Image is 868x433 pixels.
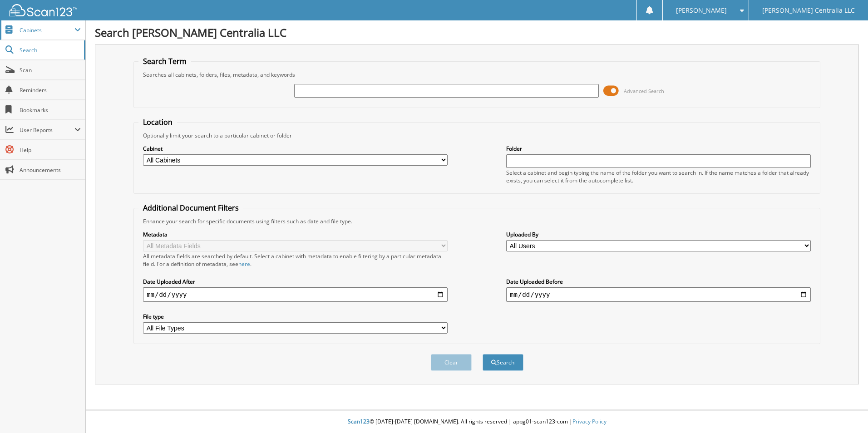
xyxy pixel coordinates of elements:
span: Scan [20,66,81,74]
a: here [238,260,250,268]
label: Metadata [143,231,448,238]
div: All metadata fields are searched by default. Select a cabinet with metadata to enable filtering b... [143,252,448,268]
span: Reminders [20,86,81,94]
div: Select a cabinet and begin typing the name of the folder you want to search in. If the name match... [506,169,811,184]
span: Search [20,46,79,54]
label: Date Uploaded After [143,278,448,285]
legend: Search Term [138,56,191,66]
label: Cabinet [143,145,448,153]
img: scan123-logo-white.svg [9,4,77,16]
input: end [506,287,811,302]
span: Help [20,146,81,154]
span: Announcements [20,166,81,174]
div: Searches all cabinets, folders, files, metadata, and keywords [138,71,815,79]
span: [PERSON_NAME] [676,8,727,13]
span: Advanced Search [624,88,664,94]
legend: Location [138,117,177,127]
button: Search [483,354,523,371]
span: User Reports [20,126,74,134]
label: File type [143,313,448,320]
span: Cabinets [20,26,74,34]
span: Bookmarks [20,106,81,114]
label: Date Uploaded Before [506,278,811,285]
h1: Search [PERSON_NAME] Centralia LLC [95,25,859,40]
button: Clear [431,354,472,371]
iframe: Chat Widget [823,389,868,433]
div: Enhance your search for specific documents using filters such as date and file type. [138,217,815,225]
legend: Additional Document Filters [138,203,243,213]
label: Folder [506,145,811,153]
div: Optionally limit your search to a particular cabinet or folder [138,132,815,139]
label: Uploaded By [506,231,811,238]
span: [PERSON_NAME] Centralia LLC [762,8,855,13]
span: Scan123 [348,418,370,425]
div: © [DATE]-[DATE] [DOMAIN_NAME]. All rights reserved | appg01-scan123-com | [86,411,868,433]
a: Privacy Policy [572,418,607,425]
input: start [143,287,448,302]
